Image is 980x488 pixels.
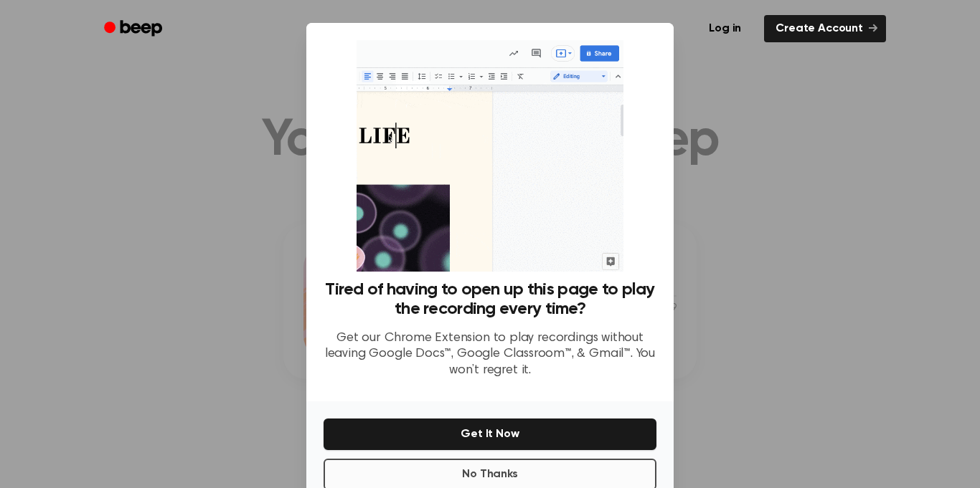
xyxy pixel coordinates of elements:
[357,40,623,272] img: Beep extension in action
[764,15,886,42] a: Create Account
[94,15,175,43] a: Beep
[324,280,656,319] h3: Tired of having to open up this page to play the recording every time?
[324,418,656,450] button: Get It Now
[694,12,755,45] a: Log in
[324,330,656,379] p: Get our Chrome Extension to play recordings without leaving Google Docs™, Google Classroom™, & Gm...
